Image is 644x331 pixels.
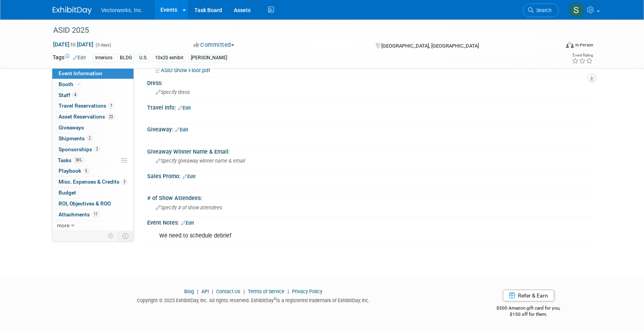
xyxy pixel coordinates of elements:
[59,70,102,76] span: Event Information
[572,53,593,57] div: Event Rating
[87,135,93,141] span: 2
[52,122,133,133] a: Giveaways
[155,67,210,73] a: ASID Show Floor.pdf
[147,102,591,112] div: Travel Info:
[59,189,76,196] span: Budget
[53,53,86,62] td: Tags
[248,289,285,294] a: Terms of Service
[575,42,593,48] div: In-Person
[52,155,133,166] a: Tasks36%
[59,124,84,131] span: Giveaways
[53,7,92,14] img: ExhibitDay
[191,41,237,49] button: Committed
[53,295,454,304] div: Copyright © 2025 ExhibitDay, Inc. All rights reserved. ExhibitDay is a registered trademark of Ex...
[178,105,191,111] a: Edit
[52,198,133,209] a: ROI, Objectives & ROO
[73,157,84,163] span: 36%
[59,179,127,185] span: Misc. Expenses & Credits
[147,192,591,202] div: # of Show Attendees:
[189,54,229,62] div: [PERSON_NAME]
[156,205,222,211] span: Specify # of show attendees
[195,289,200,294] span: |
[175,127,188,133] a: Edit
[154,228,505,244] div: We need to schedule debrief
[69,41,77,48] span: to
[523,4,559,17] a: Search
[52,209,133,220] a: Attachments11
[52,112,133,122] a: Asset Reservations23
[137,54,150,62] div: U.S.
[59,113,115,120] span: Asset Reservations
[52,144,133,155] a: Sponsorships2
[52,101,133,111] a: Travel Reservations7
[156,89,190,95] span: Specify dress
[73,55,86,60] a: Edit
[274,297,276,301] sup: ®
[59,200,111,207] span: ROI, Objectives & ROO
[147,217,591,227] div: Event Notes:
[104,231,118,241] td: Personalize Event Tab Strip
[58,157,84,163] span: Tasks
[52,220,133,231] a: more
[466,300,592,318] div: $500 Amazon gift card for you,
[52,68,133,79] a: Event Information
[50,23,547,37] div: ASID 2025
[83,168,89,174] span: 5
[286,289,291,294] span: |
[569,3,584,18] img: Sarah Angley
[242,289,247,294] span: |
[52,90,133,101] a: Staff4
[161,67,210,73] span: ASID Show Floor.pdf
[147,77,591,87] div: Dress:
[201,289,209,294] a: API
[52,79,133,90] a: Booth
[59,168,89,174] span: Playbook
[59,81,82,87] span: Booth
[184,289,194,294] a: Blog
[108,103,114,109] span: 7
[59,92,78,98] span: Staff
[94,146,100,152] span: 2
[466,311,592,318] div: $150 off for them.
[153,54,186,62] div: 10x20 exhibit
[52,177,133,187] a: Misc. Expenses & Credits3
[93,54,115,62] div: Interiors
[52,166,133,176] a: Playbook5
[59,103,114,109] span: Travel Reservations
[292,289,322,294] a: Privacy Policy
[52,188,133,198] a: Budget
[183,174,196,179] a: Edit
[566,42,574,48] img: Format-Inperson.png
[156,158,245,164] span: Specify giveaway winner name & email
[77,82,81,86] i: Booth reservation complete
[210,289,215,294] span: |
[216,289,240,294] a: Contact Us
[52,133,133,144] a: Shipments2
[101,7,143,13] span: Vectorworks, Inc.
[72,92,78,98] span: 4
[57,222,69,228] span: more
[381,43,479,49] span: [GEOGRAPHIC_DATA], [GEOGRAPHIC_DATA]
[95,42,111,48] span: (3 days)
[59,146,100,152] span: Sponsorships
[59,135,93,142] span: Shipments
[513,41,593,52] div: Event Format
[147,124,591,134] div: Giveaway:
[53,41,94,48] span: [DATE] [DATE]
[92,211,100,217] span: 11
[107,114,115,120] span: 23
[534,7,551,13] span: Search
[118,231,134,241] td: Toggle Event Tabs
[117,54,134,62] div: BLDG
[121,179,127,185] span: 3
[503,290,554,301] a: Refer & Earn
[147,170,591,181] div: Sales Promo:
[147,146,591,156] div: Giveaway Winner Name & Email:
[181,220,194,226] a: Edit
[59,211,100,218] span: Attachments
